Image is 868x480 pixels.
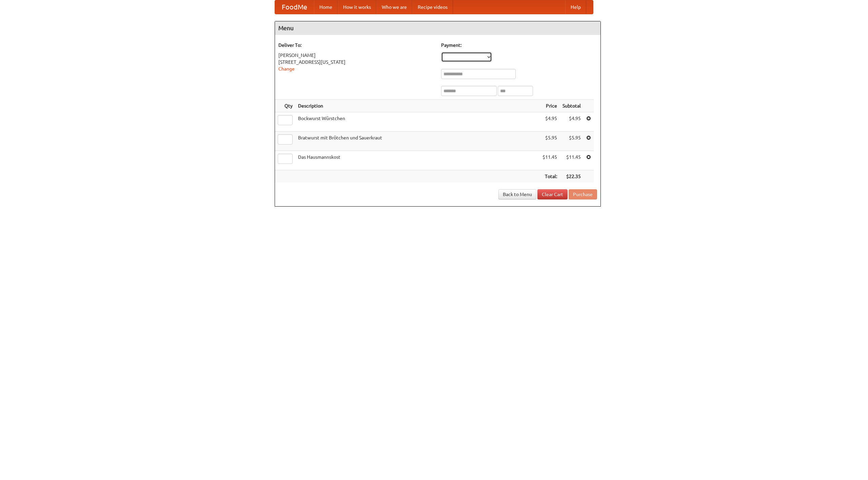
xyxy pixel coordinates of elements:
[560,112,584,132] td: $4.95
[560,100,584,112] th: Subtotal
[295,112,540,132] td: Bockwurst Würstchen
[314,0,338,14] a: Home
[560,170,584,183] th: $22.35
[498,189,536,199] a: Back to Menu
[560,132,584,151] td: $5.95
[295,100,540,112] th: Description
[540,151,560,170] td: $11.45
[275,100,295,112] th: Qty
[295,132,540,151] td: Bratwurst mit Brötchen und Sauerkraut
[540,132,560,151] td: $5.95
[569,189,597,199] button: Purchase
[540,170,560,183] th: Total:
[412,0,453,14] a: Recipe videos
[441,42,597,49] h5: Payment:
[560,151,584,170] td: $11.45
[275,21,600,35] h4: Menu
[275,0,314,14] a: FoodMe
[278,66,295,72] a: Change
[278,42,434,49] h5: Deliver To:
[537,189,568,199] a: Clear Cart
[540,100,560,112] th: Price
[295,151,540,170] td: Das Hausmannskost
[278,59,434,65] div: [STREET_ADDRESS][US_STATE]
[338,0,376,14] a: How it works
[278,52,434,59] div: [PERSON_NAME]
[565,0,586,14] a: Help
[376,0,412,14] a: Who we are
[540,112,560,132] td: $4.95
